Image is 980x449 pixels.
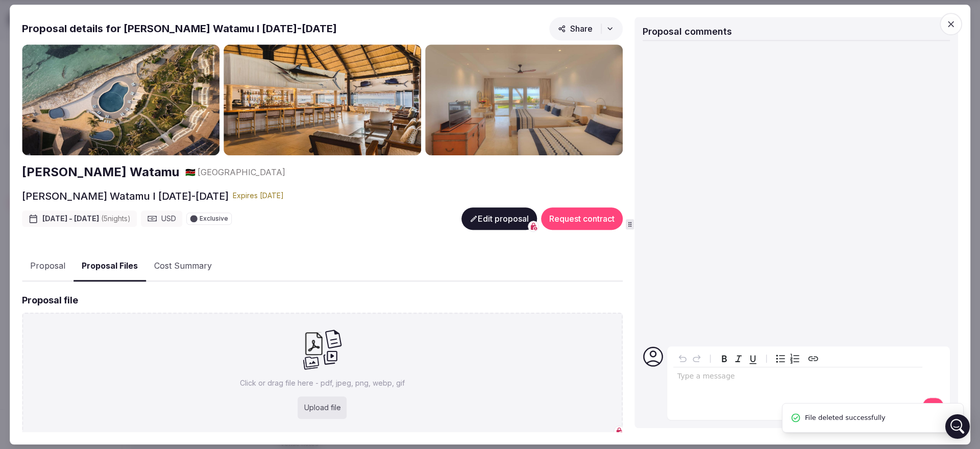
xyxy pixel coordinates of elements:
img: Gallery photo 3 [425,44,623,156]
div: editable markdown [673,367,922,388]
div: Expire s [DATE] [233,191,284,201]
button: Numbered list [788,351,802,366]
button: Bulleted list [773,351,788,366]
button: Create link [806,351,820,366]
h2: Proposal file [22,294,78,306]
p: Click or drag file here - pdf, jpeg, png, webp, gif [240,379,405,389]
button: Request contract [541,207,623,230]
button: Cost Summary [146,252,220,281]
span: Share [558,23,593,34]
h2: Proposal details for [PERSON_NAME] Watamu I [DATE]-[DATE] [22,21,337,36]
button: Edit proposal [461,207,537,230]
img: Gallery photo 1 [22,44,219,156]
div: USD [141,210,182,227]
span: Proposal comments [643,26,732,37]
img: Gallery photo 2 [224,44,421,156]
a: [PERSON_NAME] Watamu [22,163,179,181]
button: Proposal [22,252,73,281]
button: Italic [731,351,746,366]
span: [DATE] - [DATE] [42,214,131,224]
span: ( 5 night s ) [101,214,131,223]
button: Underline [746,351,760,366]
button: Bold [717,351,731,366]
h2: [PERSON_NAME] Watamu I [DATE]-[DATE] [22,189,229,203]
div: toggle group [773,351,802,366]
button: Share [549,17,623,40]
span: Exclusive [200,216,228,222]
div: Upload file [298,396,347,419]
span: [GEOGRAPHIC_DATA] [198,167,285,178]
button: 🇰🇪 [185,167,195,178]
button: Proposal Files [73,251,146,281]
